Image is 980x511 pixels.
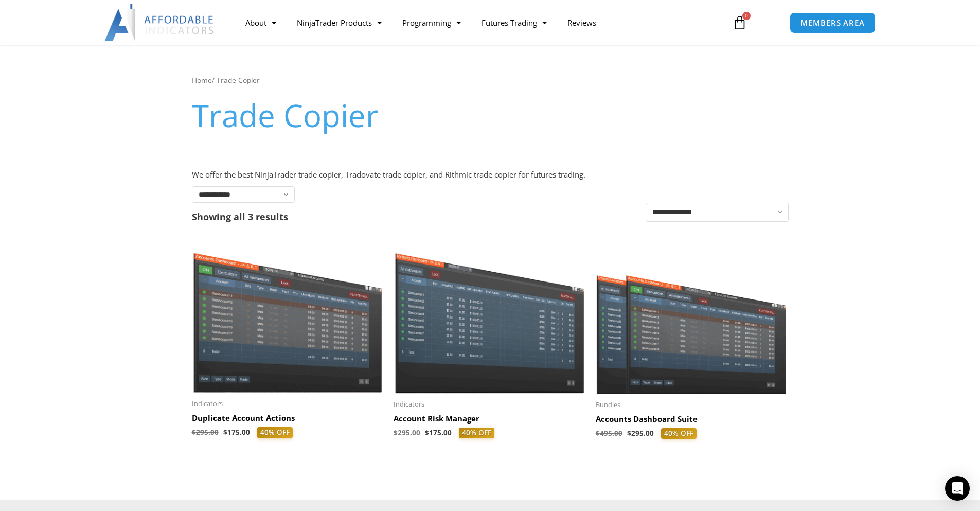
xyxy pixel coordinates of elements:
[394,428,398,437] span: $
[192,94,789,137] h1: Trade Copier
[392,11,471,34] a: Programming
[945,476,970,501] div: Open Intercom Messenger
[287,11,392,34] a: NinjaTrader Products
[646,203,789,222] select: Shop order
[394,241,585,394] img: Account Risk Manager
[596,429,600,438] span: $
[394,428,420,437] bdi: 295.00
[192,428,219,437] bdi: 295.00
[257,427,293,438] span: 40% OFF
[192,74,789,87] nav: Breadcrumb
[557,11,607,34] a: Reviews
[596,400,788,409] span: Bundles
[192,413,384,424] h2: Duplicate Account Actions
[192,212,288,221] p: Showing all 3 results
[235,11,287,34] a: About
[742,12,751,20] span: 0
[235,11,721,34] nav: Menu
[661,428,697,439] span: 40% OFF
[394,400,585,409] span: Indicators
[223,428,250,437] bdi: 175.00
[627,429,654,438] bdi: 295.00
[192,413,384,427] a: Duplicate Account Actions
[192,168,789,182] p: We offer the best NinjaTrader trade copier, Tradovate trade copier, and Rithmic trade copier for ...
[192,241,384,393] img: Duplicate Account Actions
[717,8,762,38] a: 0
[104,4,215,41] img: LogoAI | Affordable Indicators – NinjaTrader
[425,428,429,437] span: $
[596,429,622,438] bdi: 495.00
[800,19,865,27] span: MEMBERS AREA
[425,428,452,437] bdi: 175.00
[596,241,788,394] img: Accounts Dashboard Suite
[192,399,384,408] span: Indicators
[471,11,557,34] a: Futures Trading
[627,429,631,438] span: $
[192,428,196,437] span: $
[394,414,585,424] h2: Account Risk Manager
[790,12,876,33] a: MEMBERS AREA
[596,414,788,425] h2: Accounts Dashboard Suite
[596,414,788,428] a: Accounts Dashboard Suite
[192,75,212,85] a: Home
[223,428,227,437] span: $
[459,428,494,439] span: 40% OFF
[394,414,585,428] a: Account Risk Manager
